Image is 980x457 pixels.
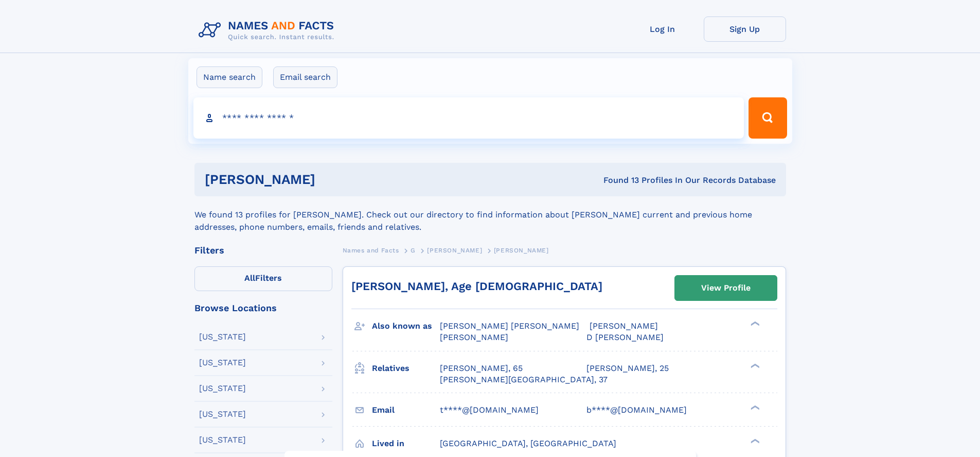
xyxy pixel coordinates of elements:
[411,247,416,254] span: G
[194,196,786,233] div: We found 13 profiles for [PERSON_NAME]. Check out our directory to find information about [PERSON...
[586,332,664,342] span: D [PERSON_NAME]
[372,360,440,377] h3: Relatives
[205,173,459,186] h1: [PERSON_NAME]
[199,436,246,444] div: [US_STATE]
[199,384,246,393] div: [US_STATE]
[621,16,704,42] a: Log In
[194,246,332,255] div: Filters
[244,273,255,283] span: All
[351,280,602,293] a: [PERSON_NAME], Age [DEMOGRAPHIC_DATA]
[372,401,440,419] h3: Email
[199,359,246,367] div: [US_STATE]
[194,303,332,313] div: Browse Locations
[372,435,440,452] h3: Lived in
[590,321,658,331] span: [PERSON_NAME]
[586,363,669,374] a: [PERSON_NAME], 25
[675,276,777,300] a: View Profile
[459,175,776,186] div: Found 13 Profiles In Our Records Database
[273,66,337,88] label: Email search
[197,66,262,88] label: Name search
[748,437,760,444] div: ❯
[440,438,616,448] span: [GEOGRAPHIC_DATA], [GEOGRAPHIC_DATA]
[440,363,523,374] a: [PERSON_NAME], 65
[411,244,416,257] a: G
[427,247,482,254] span: [PERSON_NAME]
[748,320,760,327] div: ❯
[748,362,760,369] div: ❯
[701,276,751,300] div: View Profile
[494,247,549,254] span: [PERSON_NAME]
[704,16,786,42] a: Sign Up
[194,266,332,291] label: Filters
[343,244,399,257] a: Names and Facts
[193,97,744,139] input: search input
[749,97,787,139] button: Search Button
[199,410,246,418] div: [US_STATE]
[194,16,343,44] img: Logo Names and Facts
[748,404,760,411] div: ❯
[427,244,482,257] a: [PERSON_NAME]
[440,374,608,385] a: [PERSON_NAME][GEOGRAPHIC_DATA], 37
[440,321,579,331] span: [PERSON_NAME] [PERSON_NAME]
[372,317,440,335] h3: Also known as
[440,332,508,342] span: [PERSON_NAME]
[199,333,246,341] div: [US_STATE]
